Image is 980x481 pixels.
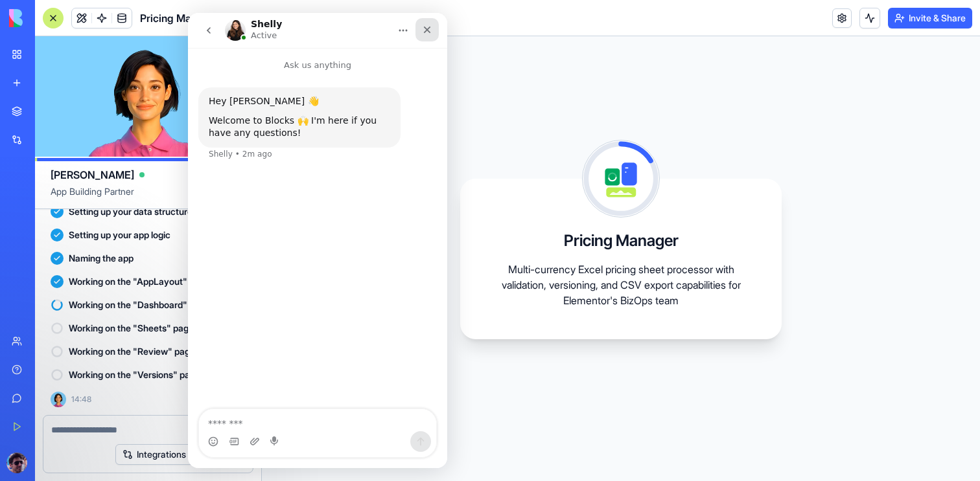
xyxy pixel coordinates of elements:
img: Ella_00000_wcx2te.png [51,392,66,407]
span: [PERSON_NAME] [51,167,134,183]
img: ACg8ocIhkz1aRk-Roz4YyTqHfctiolHZE_H9nC0DkG-ZRW4gvUkYqIpa=s96-c [6,453,27,473]
span: Working on the "Review" page [69,345,195,358]
span: Naming the app [69,252,134,265]
span: Setting up your app logic [69,229,170,241]
span: 14:48 [71,394,91,405]
p: Multi-currency Excel pricing sheet processor with validation, versioning, and CSV export capabili... [491,262,751,308]
button: Send a message… [222,418,243,439]
button: Invite & Share [888,8,972,28]
iframe: Intercom live chat [188,13,447,468]
span: Working on the "Sheets" page [69,322,194,335]
span: App Building Partner [51,185,246,208]
span: Setting up your data structure [69,205,192,218]
span: Working on the "Versions" page [69,368,200,381]
span: Pricing Manager [140,10,219,26]
span: Working on the "AppLayout" [69,275,187,288]
h3: Pricing Manager [564,230,679,251]
button: Integrations [115,444,193,465]
img: logo [9,9,89,27]
span: Working on the "Dashboard" page [69,298,210,311]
